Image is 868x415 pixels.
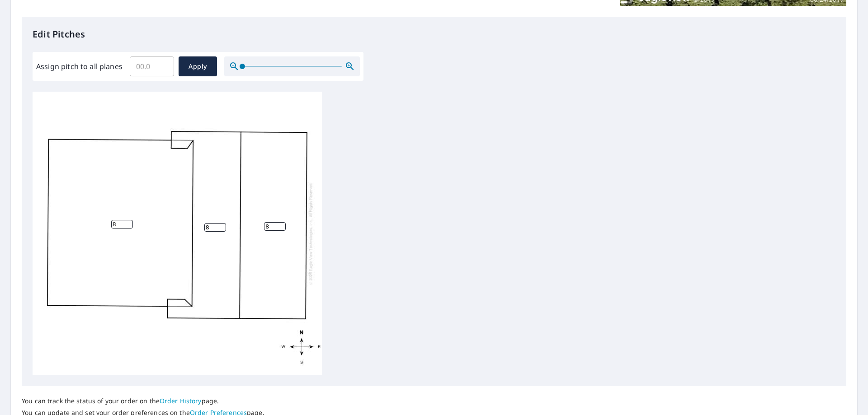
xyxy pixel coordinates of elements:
[186,61,210,72] span: Apply
[33,28,835,41] p: Edit Pitches
[179,56,217,76] button: Apply
[130,54,174,79] input: 00.0
[160,396,202,405] a: Order History
[36,61,123,72] label: Assign pitch to all planes
[22,397,264,405] p: You can track the status of your order on the page.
